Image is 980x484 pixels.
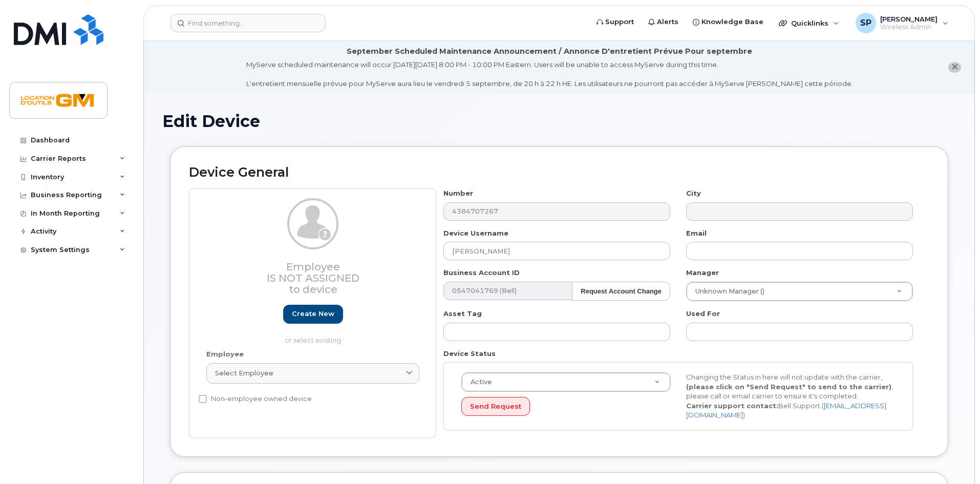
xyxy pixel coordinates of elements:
a: Create new [283,305,343,324]
label: Email [686,228,707,238]
a: Unknown Manager () [687,282,912,301]
div: September Scheduled Maintenance Announcement / Annonce D'entretient Prévue Pour septembre [347,46,752,57]
label: Asset Tag [443,309,482,319]
a: Select employee [206,363,419,384]
label: Device Status [443,349,496,359]
strong: Carrier support contact: [686,402,778,410]
label: Non-employee owned device [199,393,312,405]
div: Changing the Status in here will not update with the carrier, , please call or email carrier to e... [678,372,903,420]
button: Send Request [461,397,530,416]
strong: Request Account Change [581,287,662,295]
h3: Employee [206,261,419,295]
strong: (please click on "Send Request" to send to the carrier) [686,383,891,391]
span: Select employee [215,368,273,378]
label: City [686,188,701,198]
label: Employee [206,349,244,359]
a: Active [462,373,670,391]
span: Is not assigned [267,272,359,284]
label: Business Account ID [443,268,520,278]
p: or select existing [206,335,419,345]
div: MyServe scheduled maintenance will occur [DATE][DATE] 8:00 PM - 10:00 PM Eastern. Users will be u... [246,60,853,89]
a: [EMAIL_ADDRESS][DOMAIN_NAME] [686,402,886,419]
button: Request Account Change [572,282,670,301]
h2: Device General [189,165,929,180]
span: to device [289,283,337,296]
span: Unknown Manager () [689,287,764,296]
label: Device Username [443,228,508,238]
label: Manager [686,268,719,278]
label: Used For [686,309,720,319]
button: close notification [948,62,961,73]
input: Non-employee owned device [199,395,207,403]
label: Number [443,188,473,198]
span: Active [464,377,492,387]
h1: Edit Device [162,112,956,130]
